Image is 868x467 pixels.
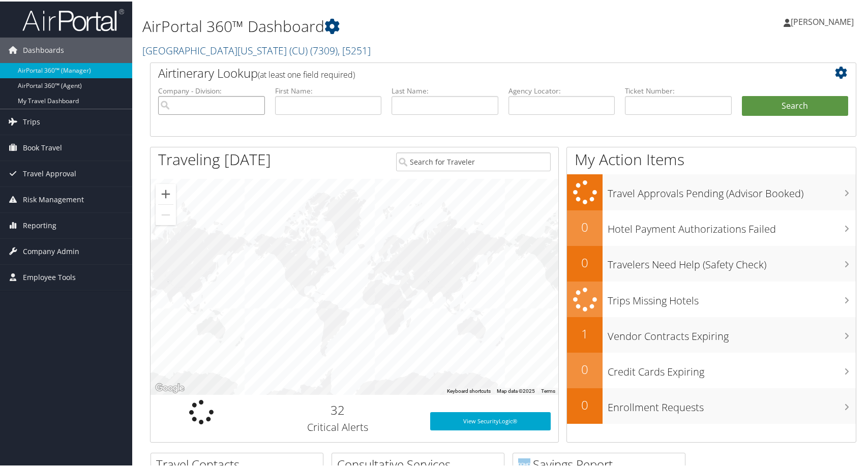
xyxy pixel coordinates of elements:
a: 0Enrollment Requests [567,387,856,422]
a: 0Credit Cards Expiring [567,351,856,387]
a: Open this area in Google Maps (opens a new window) [153,380,187,393]
span: Book Travel [23,134,62,159]
a: Trips Missing Hotels [567,280,856,316]
a: [PERSON_NAME] [784,5,864,36]
a: View SecurityLogic® [430,411,551,429]
button: Zoom out [156,203,176,224]
h3: Vendor Contracts Expiring [608,323,856,342]
h2: 0 [567,395,603,412]
h2: 0 [567,359,603,377]
a: Terms (opens in new tab) [541,387,555,392]
span: (at least one field required) [258,68,355,79]
span: Company Admin [23,237,79,263]
h3: Credit Cards Expiring [608,358,856,378]
span: Dashboards [23,36,64,61]
label: Last Name: [392,84,498,95]
label: Ticket Number: [625,84,732,95]
a: 0Hotel Payment Authorizations Failed [567,209,856,244]
h1: My Action Items [567,147,856,169]
h2: 32 [260,400,414,417]
h3: Hotel Payment Authorizations Failed [608,215,856,235]
a: Travel Approvals Pending (Advisor Booked) [567,173,856,209]
button: Keyboard shortcuts [447,386,491,393]
span: , [ 5251 ] [338,42,371,56]
h3: Enrollment Requests [608,394,856,413]
h3: Critical Alerts [260,419,414,433]
a: 1Vendor Contracts Expiring [567,316,856,351]
span: Map data ©2025 [497,387,535,392]
a: 0Travelers Need Help (Safety Check) [567,244,856,280]
button: Zoom in [156,182,176,203]
h1: AirPortal 360™ Dashboard [142,14,623,36]
h1: Traveling [DATE] [158,147,271,169]
span: Trips [23,108,40,133]
span: Employee Tools [23,263,76,289]
h3: Travelers Need Help (Safety Check) [608,251,856,270]
h2: 1 [567,324,603,341]
span: Risk Management [23,185,84,211]
span: Travel Approval [23,160,76,185]
h3: Trips Missing Hotels [608,287,856,306]
button: Search [742,95,849,115]
h2: 0 [567,217,603,234]
h3: Travel Approvals Pending (Advisor Booked) [608,180,856,199]
img: Google [153,380,187,393]
span: Reporting [23,211,56,237]
label: Company - Division: [158,84,265,95]
label: Agency Locator: [508,84,615,95]
img: airportal-logo.png [22,7,124,30]
h2: 0 [567,253,603,270]
label: First Name: [275,84,382,95]
span: ( 7309 ) [310,42,338,56]
a: [GEOGRAPHIC_DATA][US_STATE] (CU) [142,42,371,56]
span: [PERSON_NAME] [791,15,854,26]
h2: Airtinerary Lookup [158,63,789,80]
input: Search for Traveler [396,151,551,170]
